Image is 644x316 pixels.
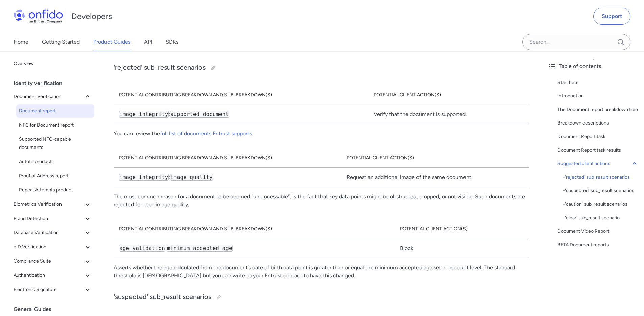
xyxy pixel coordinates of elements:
[19,158,92,166] span: Autofill product
[14,215,84,223] span: Fraud Detection
[14,76,97,90] div: Identity verification
[19,107,92,115] span: Document report
[170,174,213,181] code: image_quality
[93,32,130,51] a: Product Guides
[14,229,84,237] span: Database Verification
[114,239,395,258] td: :
[557,227,639,235] a: Document Video Report
[114,292,529,303] h3: 'suspected' sub_result scenarios
[114,168,341,187] td: :
[522,34,630,50] input: Onfido search input field
[548,62,639,70] div: Table of contents
[19,121,92,129] span: NFC for Document report
[557,146,639,154] a: Document Report task results
[11,226,94,240] button: Database Verification
[557,92,639,100] a: Introduction
[14,93,84,101] span: Document Verification
[563,214,639,222] div: - 'clear' sub_result scenario
[144,32,152,51] a: API
[14,271,84,279] span: Authentication
[11,57,94,70] a: Overview
[114,193,529,209] p: The most common reason for a document to be deemed “unprocessable”, is the fact that key data poi...
[14,200,84,208] span: Biometrics Verification
[16,133,94,154] a: Supported NFC-capable documents
[114,264,529,280] p: Asserts whether the age calculated from the document’s date of birth data point is greater than o...
[16,104,94,118] a: Document report
[11,269,94,282] button: Authentication
[19,172,92,180] span: Proof of Address report
[557,241,639,249] a: BETA Document reports
[119,245,165,252] code: age_validation
[557,133,639,141] a: Document Report task
[341,149,529,168] th: Potential client action(s)
[14,32,28,51] a: Home
[563,214,639,222] a: -'clear' sub_result scenario
[557,160,639,168] a: Suggested client actions
[16,155,94,168] a: Autofill product
[11,240,94,254] button: eID Verification
[563,173,639,181] a: -'rejected' sub_result scenarios
[14,243,84,251] span: eID Verification
[557,106,639,114] a: The Document report breakdown tree
[11,212,94,225] button: Fraud Detection
[557,119,639,127] a: Breakdown descriptions
[19,186,92,194] span: Repeat Attempts product
[11,198,94,211] button: Biometrics Verification
[395,220,529,239] th: Potential client action(s)
[557,78,639,87] a: Start here
[563,200,639,208] div: - 'caution' sub_result scenarios
[114,220,395,239] th: Potential contributing breakdown and sub-breakdown(s)
[16,183,94,197] a: Repeat Attempts product
[563,187,639,195] div: - 'suspected' sub_result scenarios
[16,169,94,183] a: Proof of Address report
[14,257,84,265] span: Compliance Suite
[563,187,639,195] a: -'suspected' sub_result scenarios
[160,130,252,137] a: full list of documents Entrust supports
[563,173,639,181] div: - 'rejected' sub_result scenarios
[368,105,529,124] td: Verify that the document is supported.
[114,149,341,168] th: Potential contributing breakdown and sub-breakdown(s)
[395,239,529,258] td: Block
[166,32,178,51] a: SDKs
[170,111,229,118] code: supported_document
[11,283,94,296] button: Electronic Signature
[593,8,630,25] a: Support
[119,111,169,118] code: image_integrity
[563,200,639,208] a: -'caution' sub_result scenarios
[114,130,529,138] p: You can review the .
[11,254,94,268] button: Compliance Suite
[14,60,92,68] span: Overview
[11,90,94,104] button: Document Verification
[71,11,112,22] h1: Developers
[16,118,94,132] a: NFC for Document report
[114,63,529,73] h3: 'rejected' sub_result scenarios
[114,105,368,124] td: :
[19,135,92,152] span: Supported NFC-capable documents
[14,286,84,294] span: Electronic Signature
[42,32,80,51] a: Getting Started
[14,302,97,316] div: General Guides
[341,168,529,187] td: Request an additional image of the same document
[114,86,368,105] th: Potential contributing breakdown and sub-breakdown(s)
[14,9,63,23] img: Onfido Logo
[167,245,233,252] code: minimum_accepted_age
[368,86,529,105] th: Potential client action(s)
[119,174,169,181] code: image_integrity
